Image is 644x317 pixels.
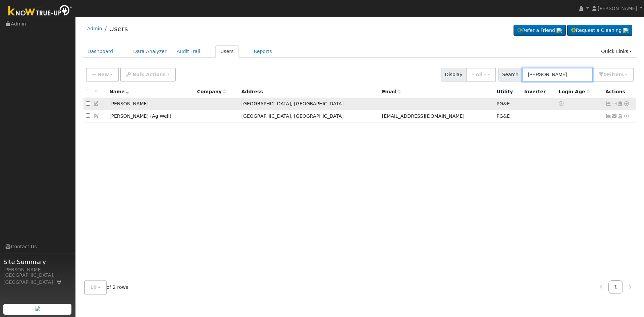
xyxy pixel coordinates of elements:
[498,68,522,82] span: Search
[497,113,510,119] span: PG&E
[107,98,195,110] td: [PERSON_NAME]
[605,101,611,106] a: Show Graph
[623,28,629,33] img: retrieve
[497,88,520,95] div: Utility
[35,306,40,311] img: retrieve
[5,4,75,19] img: Know True-Up
[132,72,166,77] span: Bulk Actions
[567,25,632,36] a: Request a Cleaning
[607,72,624,77] span: Filter
[624,100,630,107] a: Other actions
[94,113,100,119] a: Edit User
[172,45,205,58] a: Audit Trail
[624,113,630,120] a: Other actions
[3,272,72,286] div: [GEOGRAPHIC_DATA], [GEOGRAPHIC_DATA]
[97,72,109,77] span: New
[441,68,466,82] span: Display
[94,101,100,106] a: Edit User
[605,88,634,95] div: Actions
[605,113,611,119] a: Show Graph
[617,113,623,119] a: Login As
[109,89,129,94] span: Name
[3,257,72,266] span: Site Summary
[382,113,465,119] span: [EMAIL_ADDRESS][DOMAIN_NAME]
[84,280,107,294] button: 10
[84,280,128,294] span: of 2 rows
[466,68,496,82] button: - All -
[87,26,102,31] a: Admin
[83,45,118,58] a: Dashboard
[593,68,634,82] button: 0Filters
[241,88,377,95] div: Address
[514,25,566,36] a: Refer a Friend
[3,266,72,273] div: [PERSON_NAME]
[56,279,62,285] a: Map
[197,89,226,94] span: Company name
[611,113,618,120] a: whittakerranch5722@outlook.com
[621,72,624,77] span: s
[556,28,562,33] img: retrieve
[239,98,380,110] td: [GEOGRAPHIC_DATA], [GEOGRAPHIC_DATA]
[559,89,590,94] span: Days since last login
[598,6,637,11] span: [PERSON_NAME]
[611,101,618,106] i: No email address
[120,68,175,82] button: Bulk Actions
[249,45,277,58] a: Reports
[522,68,593,82] input: Search
[90,284,97,290] span: 10
[107,110,195,122] td: [PERSON_NAME] (Ag Well)
[617,101,623,106] a: Login As
[608,280,623,294] a: 1
[497,101,510,106] span: PG&E
[128,45,172,58] a: Data Analyzer
[86,68,119,82] button: New
[215,45,239,58] a: Users
[596,45,637,58] a: Quick Links
[382,89,401,94] span: Email
[559,101,565,106] a: No login access
[109,25,128,33] a: Users
[239,110,380,122] td: [GEOGRAPHIC_DATA], [GEOGRAPHIC_DATA]
[524,88,554,95] div: Inverter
